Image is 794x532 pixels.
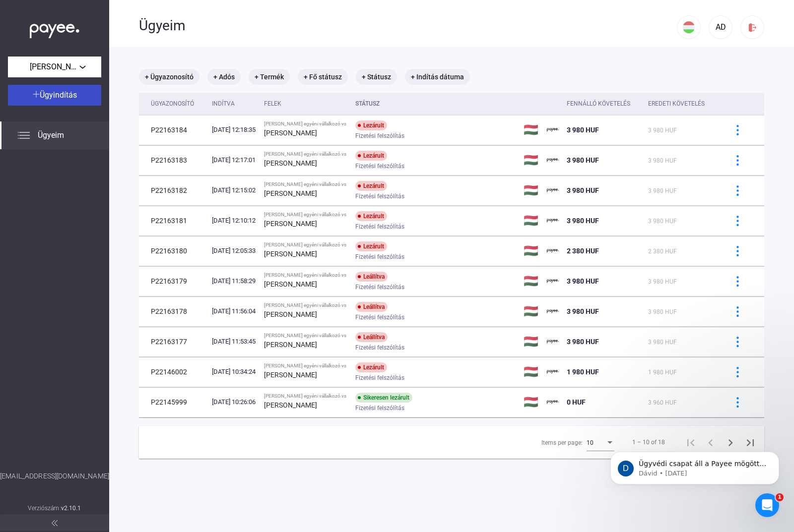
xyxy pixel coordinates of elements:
[264,250,317,258] strong: [PERSON_NAME]
[139,145,208,175] td: P22163183
[355,251,404,263] span: Fizetési felszólítás
[139,206,208,236] td: P22163181
[520,296,543,326] td: 🇭🇺
[405,69,470,85] mat-chip: + Indítás dátuma
[264,212,347,218] div: [PERSON_NAME] egyéni vállalkozó vs
[727,210,748,231] button: more-blue
[567,307,599,315] span: 3 980 HUF
[139,115,208,145] td: P22163184
[547,305,559,317] img: payee-logo
[249,69,290,85] mat-chip: + Termék
[212,397,256,407] div: [DATE] 10:26:06
[747,22,758,33] img: logout-red
[355,332,388,342] div: Leállítva
[212,337,256,347] div: [DATE] 11:53:45
[648,157,677,164] span: 3 980 HUF
[355,241,387,251] div: Lezárult
[547,245,559,257] img: payee-logo
[355,130,404,142] span: Fizetési felszólítás
[355,362,387,372] div: Lezárult
[567,217,599,225] span: 3 980 HUF
[732,397,743,408] img: more-blue
[139,296,208,326] td: P22163178
[520,206,543,236] td: 🇭🇺
[677,15,701,39] button: HU
[547,275,559,287] img: payee-logo
[732,155,743,166] img: more-blue
[40,90,77,100] span: Ügyindítás
[520,357,543,387] td: 🇭🇺
[355,160,404,172] span: Fizetési felszólítás
[355,311,404,323] span: Fizetési felszólítás
[139,387,208,417] td: P22145999
[727,392,748,413] button: more-blue
[38,129,64,141] span: Ügyeim
[520,327,543,356] td: 🇭🇺
[264,121,347,127] div: [PERSON_NAME] egyéni vállalkozó vs
[207,69,241,85] mat-chip: + Adós
[351,93,520,115] th: Státusz
[264,302,347,308] div: [PERSON_NAME] egyéni vállalkozó vs
[587,439,594,446] span: 10
[264,129,317,137] strong: [PERSON_NAME]
[732,276,743,287] img: more-blue
[139,266,208,296] td: P22163179
[732,216,743,226] img: more-blue
[356,69,397,85] mat-chip: + Státusz
[648,278,677,285] span: 3 980 HUF
[648,339,677,346] span: 3 980 HUF
[264,333,347,339] div: [PERSON_NAME] egyéni vállalkozó vs
[776,493,784,501] span: 1
[541,437,583,449] div: Items per page:
[355,221,404,233] span: Fizetési felszólítás
[648,218,677,225] span: 3 980 HUF
[61,505,81,512] strong: v2.10.1
[212,98,235,110] div: Indítva
[212,306,256,316] div: [DATE] 11:56:04
[139,17,677,34] div: Ügyeim
[212,216,256,226] div: [DATE] 12:10:12
[567,98,640,110] div: Fennálló követelés
[648,399,677,406] span: 3 960 HUF
[212,367,256,377] div: [DATE] 10:34:24
[547,336,559,348] img: payee-logo
[151,98,194,110] div: Ügyazonosító
[212,246,256,256] div: [DATE] 12:05:33
[355,190,404,202] span: Fizetési felszólítás
[264,363,347,369] div: [PERSON_NAME] egyéni vállalkozó vs
[139,357,208,387] td: P22146002
[355,302,388,312] div: Leállítva
[567,338,599,346] span: 3 980 HUF
[520,145,543,175] td: 🇭🇺
[264,242,347,248] div: [PERSON_NAME] egyéni vállalkozó vs
[355,151,387,161] div: Lezárult
[30,18,79,39] img: white-payee-white-dot.svg
[567,156,599,164] span: 3 980 HUF
[732,185,743,196] img: more-blue
[648,98,715,110] div: Eredeti követelés
[567,368,599,376] span: 1 980 HUF
[520,387,543,417] td: 🇭🇺
[727,180,748,201] button: more-blue
[732,306,743,317] img: more-blue
[264,341,317,349] strong: [PERSON_NAME]
[30,61,79,73] span: [PERSON_NAME] egyéni vállalkozó
[264,280,317,288] strong: [PERSON_NAME]
[8,85,101,106] button: Ügyindítás
[727,361,748,382] button: more-blue
[355,272,388,282] div: Leállítva
[520,266,543,296] td: 🇭🇺
[648,98,705,110] div: Eredeti követelés
[567,186,599,194] span: 3 980 HUF
[727,271,748,292] button: more-blue
[567,247,599,255] span: 2 380 HUF
[547,184,559,196] img: payee-logo
[648,369,677,376] span: 1 980 HUF
[264,310,317,318] strong: [PERSON_NAME]
[264,401,317,409] strong: [PERSON_NAME]
[587,436,614,448] mat-select: Items per page:
[648,248,677,255] span: 2 380 HUF
[727,240,748,261] button: more-blue
[355,211,387,221] div: Lezárult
